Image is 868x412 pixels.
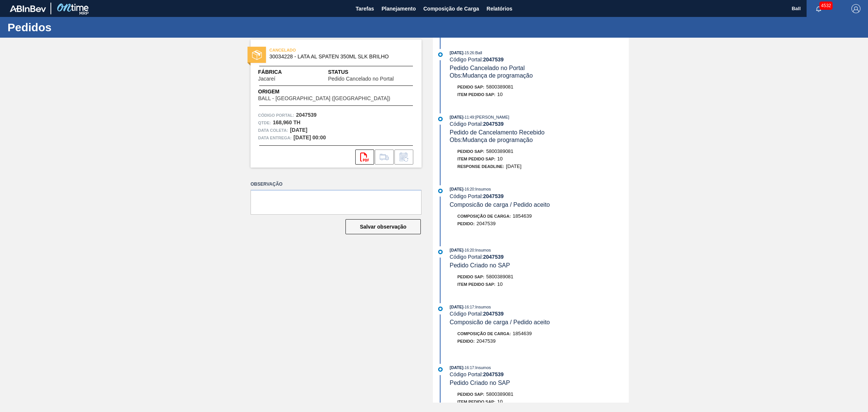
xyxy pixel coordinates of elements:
[463,51,474,55] span: - 15:26
[450,380,510,386] span: Pedido Criado no SAP
[463,366,474,370] span: - 16:17
[438,250,443,254] img: atual
[345,219,421,234] button: Salvar observação
[258,111,294,119] span: Código Portal:
[450,319,550,325] span: Composicão de carga / Pedido aceito
[10,5,46,12] img: TNhmsLtSVTkK8tSr43FrP2fwEKptu5GPRR3wAAAABJRU5ErkJggg==
[450,115,463,119] span: [DATE]
[474,115,509,119] span: : [PERSON_NAME]
[483,193,504,199] strong: 2047539
[258,127,288,134] span: Data coleta:
[450,365,463,370] span: [DATE]
[251,179,422,190] label: Observação
[423,4,479,13] span: Composição de Carga
[258,134,292,142] span: Data entrega:
[457,275,484,279] span: Pedido SAP:
[258,96,390,101] span: BALL - [GEOGRAPHIC_DATA] ([GEOGRAPHIC_DATA])
[382,4,416,13] span: Planejamento
[450,311,629,317] div: Código Portal:
[355,150,374,165] div: Abrir arquivo PDF
[483,121,504,127] strong: 2047539
[450,137,533,143] span: Obs: Mudança de programação
[296,112,317,118] strong: 2047539
[328,76,394,82] span: Pedido Cancelado no Portal
[450,193,629,199] div: Código Portal:
[474,187,491,191] span: : Insumos
[293,134,326,140] strong: [DATE] 00:00
[457,339,475,343] span: Pedido :
[457,214,511,218] span: Composição de Carga :
[258,119,271,127] span: Qtde :
[438,307,443,311] img: atual
[497,399,503,404] span: 10
[258,88,412,96] span: Origem
[457,85,484,89] span: Pedido SAP:
[269,46,375,54] span: CANCELADO
[463,248,474,252] span: - 16:20
[258,76,275,82] span: Jacareí
[463,305,474,309] span: - 16:17
[252,50,262,60] img: status
[438,117,443,121] img: atual
[450,65,525,71] span: Pedido Cancelado no Portal
[375,150,394,165] div: Ir para Composição de Carga
[273,119,300,125] strong: 168,960 TH
[450,254,629,260] div: Código Portal:
[474,305,491,309] span: : Insumos
[258,68,299,76] span: Fábrica
[450,72,533,79] span: Obs: Mudança de programação
[486,148,513,154] span: 5800389081
[457,282,495,287] span: Item pedido SAP:
[497,156,503,162] span: 10
[497,281,503,287] span: 10
[807,3,831,14] button: Notificações
[497,92,503,97] span: 10
[851,4,860,13] img: Logout
[506,163,521,169] span: [DATE]
[457,164,504,169] span: Response Deadline :
[487,4,512,13] span: Relatórios
[450,121,629,127] div: Código Portal:
[483,254,504,260] strong: 2047539
[483,371,504,377] strong: 2047539
[450,187,463,191] span: [DATE]
[474,50,482,55] span: : Ball
[457,392,484,397] span: Pedido SAP:
[463,187,474,191] span: - 16:20
[450,248,463,252] span: [DATE]
[477,338,496,344] span: 2047539
[450,50,463,55] span: [DATE]
[477,221,496,226] span: 2047539
[269,54,406,60] span: 30034228 - LATA AL SPATEN 350ML SLK BRILHO
[450,371,629,377] div: Código Portal:
[486,391,513,397] span: 5800389081
[8,23,141,32] h1: Pedidos
[450,56,629,63] div: Código Portal:
[438,52,443,57] img: atual
[483,56,504,63] strong: 2047539
[438,189,443,193] img: atual
[457,400,495,404] span: Item pedido SAP:
[328,68,414,76] span: Status
[486,274,513,279] span: 5800389081
[474,365,491,370] span: : Insumos
[450,129,545,136] span: Pedido de Cancelamento Recebido
[457,331,511,336] span: Composição de Carga :
[457,157,495,161] span: Item pedido SAP:
[457,92,495,97] span: Item pedido SAP:
[290,127,307,133] strong: [DATE]
[513,331,532,336] span: 1854639
[463,115,474,119] span: - 11:49
[483,311,504,317] strong: 2047539
[450,262,510,269] span: Pedido Criado no SAP
[450,201,550,208] span: Composicão de carga / Pedido aceito
[819,2,833,10] span: 4532
[450,305,463,309] span: [DATE]
[356,4,374,13] span: Tarefas
[474,248,491,252] span: : Insumos
[438,367,443,372] img: atual
[394,150,413,165] div: Informar alteração no pedido
[513,213,532,219] span: 1854639
[457,221,475,226] span: Pedido :
[486,84,513,90] span: 5800389081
